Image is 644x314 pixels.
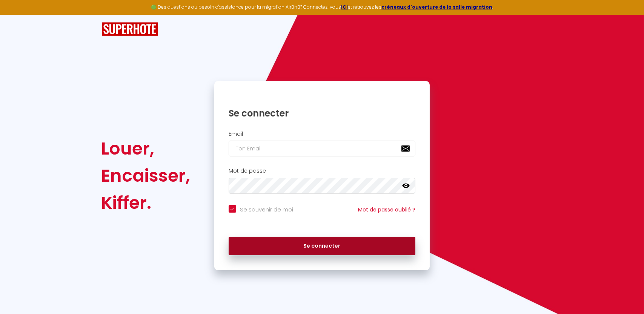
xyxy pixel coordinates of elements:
div: Kiffer. [101,189,191,216]
a: créneaux d'ouverture de la salle migration [381,4,492,10]
a: Mot de passe oublié ? [358,206,415,213]
a: ICI [341,4,348,10]
div: Encaisser, [101,162,191,189]
h1: Se connecter [229,107,416,119]
img: SuperHote logo [101,22,158,36]
div: Louer, [101,135,191,162]
h2: Mot de passe [229,168,416,174]
input: Ton Email [229,141,416,156]
button: Se connecter [229,237,416,256]
button: Ouvrir le widget de chat LiveChat [6,3,29,26]
h2: Email [229,131,416,137]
